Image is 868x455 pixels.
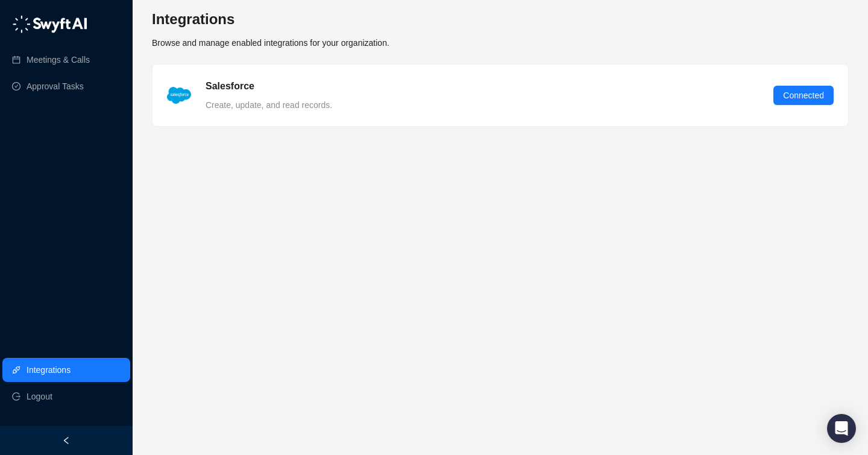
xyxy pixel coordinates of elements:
[773,86,834,105] button: Connected
[827,414,856,443] div: Open Intercom Messenger
[783,89,824,102] span: Connected
[27,384,52,409] span: Logout
[152,10,389,29] h3: Integrations
[152,38,389,48] span: Browse and manage enabled integrations for your organization.
[206,79,254,94] h5: Salesforce
[27,48,90,72] a: Meetings & Calls
[12,392,20,401] span: logout
[167,87,191,104] img: salesforce-ChMvK6Xa.png
[27,74,84,98] a: Approval Tasks
[62,436,71,445] span: left
[12,15,87,33] img: logo-05li4sbe.png
[27,358,71,382] a: Integrations
[206,100,332,110] span: Create, update, and read records.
